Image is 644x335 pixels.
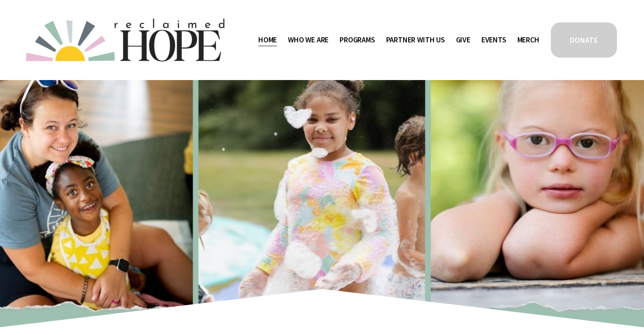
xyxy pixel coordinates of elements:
[386,33,445,47] a: folder dropdown
[550,21,618,59] a: DONATE
[386,34,445,46] span: Partner With Us
[258,33,277,47] a: Home
[288,34,329,46] span: Who We Are
[456,33,470,47] a: Give
[288,33,329,47] a: folder dropdown
[481,33,506,47] a: Events
[340,34,375,46] span: Programs
[26,19,224,61] img: Reclaimed Hope Initiative
[340,33,375,47] a: folder dropdown
[517,33,539,47] a: Merch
